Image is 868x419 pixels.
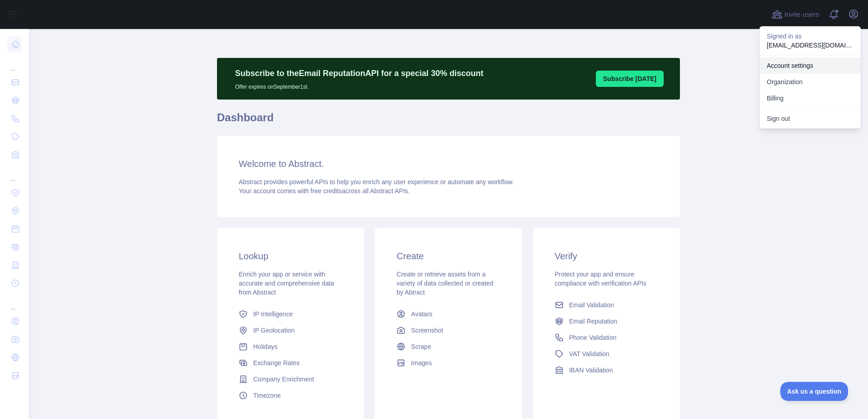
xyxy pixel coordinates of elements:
span: Email Reputation [569,317,618,326]
div: ... [7,54,22,72]
span: Email Validation [569,300,614,309]
span: Timezone [253,391,281,400]
p: [EMAIL_ADDRESS][DOMAIN_NAME] [767,41,854,50]
a: Images [393,355,504,371]
a: Exchange Rates [235,355,346,371]
span: Exchange Rates [253,358,300,367]
a: Company Enrichment [235,371,346,387]
span: Scrape [411,342,431,351]
iframe: Toggle Customer Support [780,382,850,401]
span: Invite users [784,10,819,20]
span: free credits [311,187,342,195]
a: Email Reputation [551,313,662,329]
span: Holidays [253,342,278,351]
button: Sign out [759,110,861,127]
a: Account settings [759,57,861,74]
span: Screenshot [411,326,443,335]
span: Protect your app and ensure compliance with verification APIs [555,271,646,287]
button: Billing [759,90,861,106]
div: ... [7,165,22,183]
span: IP Intelligence [253,309,293,319]
span: Avatars [411,309,432,319]
h3: Create [396,250,500,262]
a: Scrape [393,338,504,355]
a: Email Validation [551,297,662,313]
a: Holidays [235,338,346,355]
a: Avatars [393,306,504,322]
h3: Verify [555,250,658,262]
div: ... [7,293,22,311]
span: Images [411,358,432,367]
p: Subscribe to the Email Reputation API for a special 30 % discount [235,67,483,80]
span: Enrich your app or service with accurate and comprehensive data from Abstract [239,271,334,296]
a: IP Geolocation [235,322,346,338]
span: VAT Validation [569,349,609,358]
button: Invite users [770,7,821,22]
span: Phone Validation [569,333,617,342]
a: Organization [759,74,861,90]
span: IBAN Validation [569,366,613,375]
a: Screenshot [393,322,504,338]
a: Phone Validation [551,329,662,346]
p: Offer expires on September 1st. [235,80,483,90]
a: VAT Validation [551,346,662,362]
span: IP Geolocation [253,326,295,335]
button: Subscribe [DATE] [596,71,664,87]
h1: Dashboard [217,110,680,132]
span: Your account comes with across all Abstract APIs. [239,187,410,195]
a: Timezone [235,387,346,404]
h3: Lookup [239,250,342,262]
a: IP Intelligence [235,306,346,322]
span: Abstract provides powerful APIs to help you enrich any user experience or automate any workflow. [239,178,514,186]
span: Create or retrieve assets from a variety of data collected or created by Abtract [396,271,493,296]
a: IBAN Validation [551,362,662,378]
span: Company Enrichment [253,375,314,384]
p: Signed in as [767,32,854,41]
h3: Welcome to Abstract. [239,157,658,170]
